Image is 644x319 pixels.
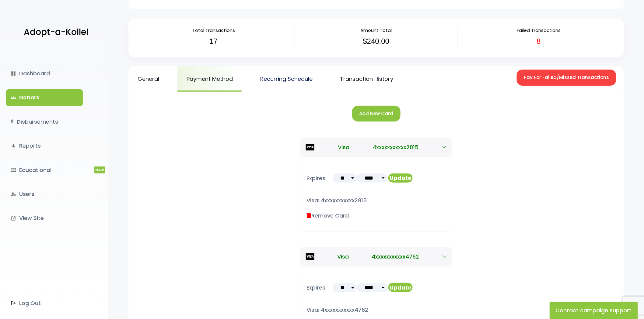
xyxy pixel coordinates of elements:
[462,37,615,46] h3: 8
[6,89,83,106] a: groupsDonors
[331,66,402,92] a: Transaction History
[372,252,419,261] span: 4xxxxxxxxxxx4762
[373,143,419,151] span: 4xxxxxxxxxxx2815
[352,106,401,122] button: Add New Card
[192,27,235,33] span: Total Transactions
[11,167,16,173] i: ondemand_video
[6,138,83,154] a: bar_chartReports
[306,173,327,189] p: Expires:
[6,162,83,178] a: ondemand_videoEducationalNew
[11,118,14,126] i: $
[137,37,290,46] h3: 17
[299,37,453,46] h3: $240.00
[306,305,446,315] p: Visa: 4xxxxxxxxxxx4762
[11,71,16,76] i: dashboard
[517,70,616,86] button: Pay For Failed/Missed Transactions
[338,143,349,151] span: Visa
[306,211,349,220] label: Remove Card
[306,196,446,205] p: Visa: 4xxxxxxxxxxx2815
[6,186,83,202] a: manage_accountsUsers
[388,283,413,292] button: Update
[11,191,16,197] i: manage_accounts
[94,166,105,173] span: New
[361,27,392,33] span: Amount Total
[11,143,16,149] i: bar_chart
[6,295,83,311] a: Log Out
[300,138,452,157] button: Visa 4xxxxxxxxxxx2815
[128,66,168,92] a: General
[388,173,413,183] button: Update
[6,65,83,82] a: dashboardDashboard
[300,247,452,266] button: Visa 4xxxxxxxxxxx4762
[6,210,83,226] a: launchView Site
[11,216,16,221] i: launch
[251,66,322,92] a: Recurring Schedule
[177,66,242,92] a: Payment Method
[6,114,83,130] a: $Disbursements
[550,302,638,319] button: Contact campaign support
[338,252,349,261] span: Visa
[306,283,327,298] p: Expires:
[24,25,88,40] p: Adopt-a-Kollel
[11,95,16,101] span: groups
[517,27,561,33] span: Failed Transactions
[21,18,88,47] a: Adopt-a-Kollel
